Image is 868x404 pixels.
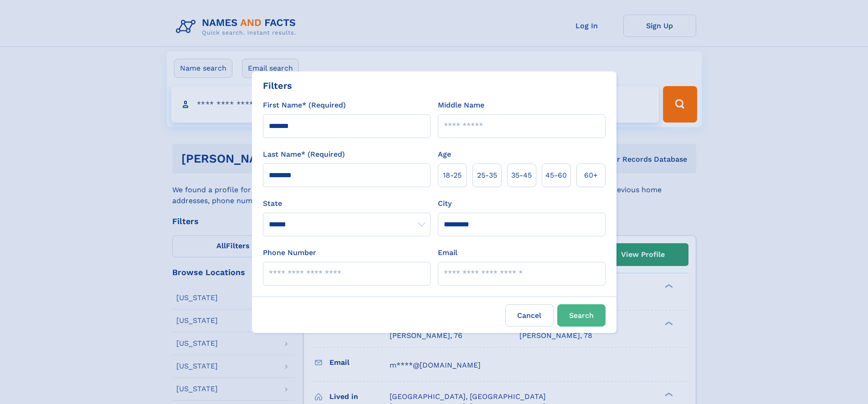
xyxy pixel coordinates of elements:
[584,170,598,181] span: 60+
[438,100,484,111] label: Middle Name
[505,304,554,327] label: Cancel
[438,149,451,160] label: Age
[557,304,606,327] button: Search
[545,170,567,181] span: 45‑60
[477,170,497,181] span: 25‑35
[443,170,462,181] span: 18‑25
[263,79,292,92] div: Filters
[438,198,452,209] label: City
[263,149,345,160] label: Last Name* (Required)
[511,170,532,181] span: 35‑45
[263,100,346,111] label: First Name* (Required)
[263,247,316,258] label: Phone Number
[263,198,431,209] label: State
[438,247,457,258] label: Email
